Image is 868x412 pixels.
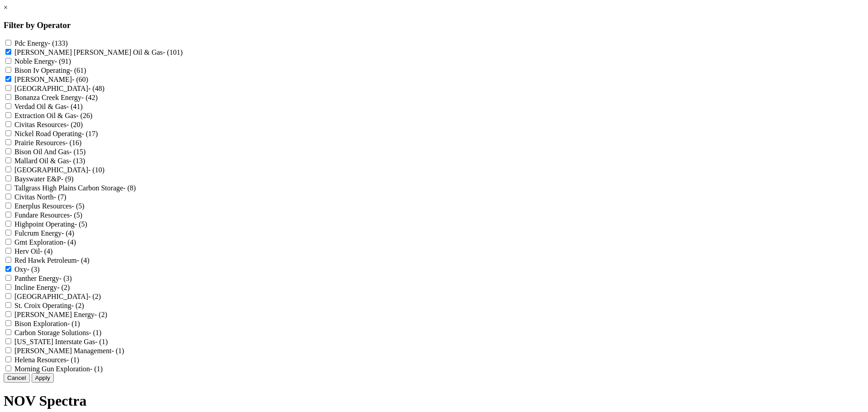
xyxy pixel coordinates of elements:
span: - (48) [88,85,104,92]
span: - (1) [67,320,80,327]
span: - (5) [70,211,82,219]
span: - (4) [63,238,76,246]
span: - (133) [48,39,68,47]
label: Panther Energy [14,275,72,282]
label: [GEOGRAPHIC_DATA] [14,293,101,300]
span: - (8) [123,184,136,192]
span: - (41) [66,103,83,110]
label: Gmt Exploration [14,238,76,246]
label: Prairie Resources [14,139,81,147]
label: Noble Energy [14,57,71,65]
label: Morning Gun Exploration [14,365,103,373]
label: Oxy [14,265,40,273]
label: Enerplus Resources [14,202,85,210]
label: Tallgrass High Plains Carbon Storage [14,184,136,192]
h1: NOV Spectra [4,393,864,409]
span: - (15) [69,148,85,156]
label: Bison Exploration [14,320,80,327]
span: - (4) [40,247,52,255]
label: Bonanza Creek Energy [14,94,98,101]
label: [PERSON_NAME] [14,76,88,83]
label: Bayswater E&P [14,175,74,183]
button: Cancel [4,373,30,383]
label: Fulcrum Energy [14,229,74,237]
label: Nickel Road Operating [14,130,98,137]
label: Verdad Oil & Gas [14,103,83,110]
span: - (16) [65,139,81,147]
span: - (3) [27,265,40,273]
label: Civitas North [14,193,66,201]
span: - (10) [88,166,104,174]
span: - (1) [112,347,124,355]
span: - (2) [57,284,70,291]
span: - (5) [75,220,87,228]
a: × [4,4,8,11]
span: - (1) [89,329,101,336]
label: Pdc Energy [14,39,68,47]
span: - (60) [72,76,88,83]
span: - (7) [54,193,66,201]
span: - (1) [66,356,79,364]
span: - (1) [95,338,108,346]
label: Bison Oil And Gas [14,148,85,156]
span: - (5) [72,202,85,210]
span: - (3) [59,275,72,282]
span: - (42) [81,94,98,101]
span: - (2) [88,293,101,300]
label: [GEOGRAPHIC_DATA] [14,85,104,92]
label: [US_STATE] Interstate Gas [14,338,108,346]
label: Red Hawk Petroleum [14,256,90,264]
label: St. Croix Operating [14,302,84,309]
label: [PERSON_NAME] Energy [14,311,107,318]
span: - (26) [76,112,92,119]
button: Apply [32,373,54,383]
span: - (20) [66,121,83,128]
span: - (1) [90,365,103,373]
label: Carbon Storage Solutions [14,329,101,336]
label: Herv Oil [14,247,52,255]
span: - (91) [55,57,71,65]
label: Mallard Oil & Gas [14,157,85,165]
label: Highpoint Operating [14,220,87,228]
span: - (13) [69,157,85,165]
span: - (101) [163,48,183,56]
span: - (4) [77,256,90,264]
label: [GEOGRAPHIC_DATA] [14,166,104,174]
span: - (17) [81,130,98,137]
span: - (61) [70,66,86,74]
span: - (4) [61,229,74,237]
span: - (2) [94,311,107,318]
span: - (2) [71,302,84,309]
label: Bison Iv Operating [14,66,86,74]
label: Fundare Resources [14,211,82,219]
h3: Filter by Operator [4,20,864,30]
label: Extraction Oil & Gas [14,112,92,119]
span: - (9) [61,175,74,183]
label: [PERSON_NAME] Management [14,347,124,355]
label: Civitas Resources [14,121,83,128]
label: Helena Resources [14,356,79,364]
label: [PERSON_NAME] [PERSON_NAME] Oil & Gas [14,48,183,56]
label: Incline Energy [14,284,70,291]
